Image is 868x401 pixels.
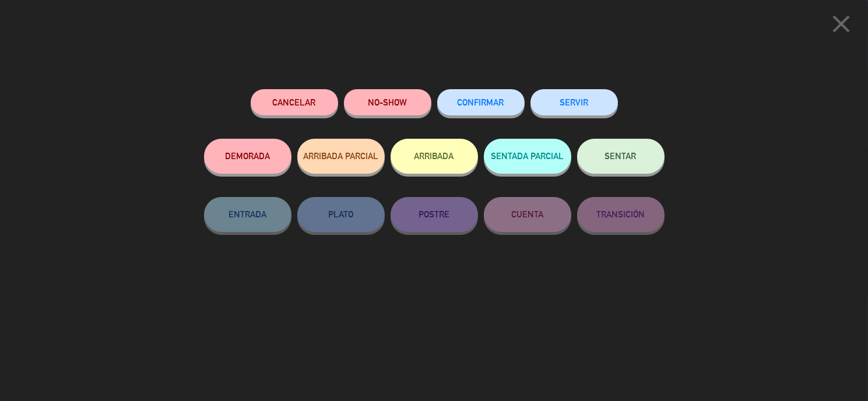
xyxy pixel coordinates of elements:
[577,139,665,174] button: SENTAR
[484,197,571,232] button: CUENTA
[204,139,291,174] button: DEMORADA
[484,139,571,174] button: SENTADA PARCIAL
[577,197,665,232] button: TRANSICIÓN
[391,197,478,232] button: POSTRE
[344,89,431,115] button: NO-SHOW
[437,89,525,115] button: CONFIRMAR
[303,151,378,161] span: ARRIBADA PARCIAL
[297,197,385,232] button: PLATO
[458,97,504,107] span: CONFIRMAR
[827,9,856,38] i: close
[823,9,859,43] button: close
[297,139,385,174] button: ARRIBADA PARCIAL
[251,89,338,115] button: Cancelar
[391,139,478,174] button: ARRIBADA
[605,151,637,161] span: SENTAR
[530,89,618,115] button: SERVIR
[204,197,291,232] button: ENTRADA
